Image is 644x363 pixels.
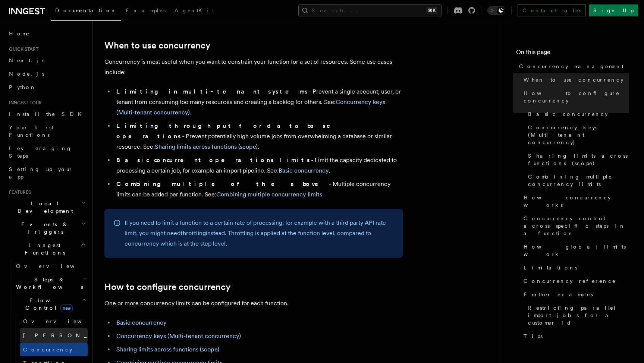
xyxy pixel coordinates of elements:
span: Basic concurrency [528,110,608,118]
a: Limitations [521,261,629,274]
a: Overview [20,315,88,328]
a: Contact sales [518,4,586,16]
a: Next.js [6,54,88,67]
a: When to use concurrency [521,73,629,86]
a: throttling [180,230,206,237]
a: Overview [13,259,88,273]
span: Python [9,84,36,90]
span: Local Development [6,200,81,215]
strong: Limiting in multi-tenant systems [116,88,309,95]
span: Tips [524,332,543,340]
span: Concurrency reference [524,277,616,285]
button: Inngest Functions [6,239,88,259]
span: Examples [126,7,166,13]
a: Examples [121,2,170,20]
li: - Prevent potentially high volume jobs from overwhelming a database or similar resource. See: . [114,121,403,152]
span: Documentation [55,7,117,13]
span: Concurrency control across specific steps in a function [524,215,629,237]
span: Further examples [524,291,593,298]
button: Steps & Workflows [13,273,88,294]
a: Python [6,81,88,94]
a: Combining multiple concurrency limits [525,170,629,191]
span: Inngest Functions [6,242,81,256]
span: Inngest tour [6,100,42,106]
a: Concurrency keys (Multi-tenant concurrency) [525,121,629,149]
span: Combining multiple concurrency limits [528,173,629,188]
a: Further examples [521,288,629,301]
li: - Prevent a single account, user, or tenant from consuming too many resources and creating a back... [114,86,403,118]
a: Concurrency reference [521,274,629,288]
p: One or more concurrency limits can be configured for each function. [104,298,403,309]
a: Home [6,27,88,40]
span: Overview [16,263,93,269]
span: Install the SDK [9,111,86,117]
span: Your first Functions [9,124,53,138]
span: Next.js [9,57,44,63]
a: [PERSON_NAME] [20,328,88,343]
span: Features [6,189,31,195]
span: Quick start [6,46,38,52]
span: Restricting parallel import jobs for a customer id [528,304,629,326]
span: How global limits work [524,243,629,258]
a: Sharing limits across functions (scope) [116,346,219,353]
span: Setting up your app [9,166,73,180]
a: Concurrency control across specific steps in a function [521,212,629,240]
a: How to configure concurrency [104,282,230,292]
a: Documentation [51,2,121,21]
a: Setting up your app [6,162,88,183]
button: Local Development [6,197,88,218]
span: [PERSON_NAME] [23,332,132,338]
a: Sharing limits across functions (scope) [155,143,258,150]
a: Concurrency management [516,60,629,73]
a: Basic concurrency [116,319,167,326]
span: Overview [23,318,100,324]
p: Concurrency is most useful when you want to constrain your function for a set of resources. Some ... [104,57,403,78]
a: Leveraging Steps [6,142,88,162]
a: Install the SDK [6,107,88,121]
span: Concurrency management [519,63,623,70]
a: Sharing limits across functions (scope) [525,149,629,170]
a: Combining multiple concurrency limits [216,191,322,198]
a: AgentKit [170,2,219,20]
p: If you need to limit a function to a certain rate of processing, for example with a third party A... [125,218,394,249]
a: Concurrency [20,343,88,356]
kbd: ⌘K [427,7,437,14]
a: When to use concurrency [104,40,210,51]
span: Steps & Workflows [13,276,83,291]
a: Your first Functions [6,121,88,142]
span: Concurrency [23,347,72,353]
a: Basic concurrency [279,167,329,174]
span: How concurrency works [524,194,629,209]
a: Node.js [6,67,88,81]
button: Events & Triggers [6,218,88,239]
span: Leveraging Steps [9,145,72,159]
a: How to configure concurrency [521,86,629,107]
span: Limitations [524,264,577,271]
a: Sign Up [589,4,638,16]
h4: On this page [516,48,629,60]
a: Basic concurrency [525,107,629,121]
span: When to use concurrency [524,76,623,83]
strong: Basic concurrent operations limits [116,157,311,164]
strong: Limiting throughput for database operations [116,122,341,140]
span: How to configure concurrency [524,89,629,104]
a: Concurrency keys (Multi-tenant concurrency) [116,332,241,340]
span: Events & Triggers [6,221,81,236]
span: Node.js [9,71,44,77]
li: - Multiple concurrency limits can be added per function. See: [114,179,403,200]
span: AgentKit [175,7,214,13]
a: Restricting parallel import jobs for a customer id [525,301,629,329]
a: How global limits work [521,240,629,261]
span: Flow Control [13,297,82,312]
li: - Limit the capacity dedicated to processing a certain job, for example an import pipeline. See: . [114,155,403,176]
button: Toggle dark mode [487,6,505,15]
span: Concurrency keys (Multi-tenant concurrency) [528,124,629,146]
span: new [60,304,73,312]
span: Sharing limits across functions (scope) [528,152,629,167]
span: Home [9,30,30,37]
a: How concurrency works [521,191,629,212]
button: Flow Controlnew [13,294,88,315]
button: Search...⌘K [298,4,442,16]
strong: Combining multiple of the above [116,180,329,187]
a: Tips [521,329,629,343]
